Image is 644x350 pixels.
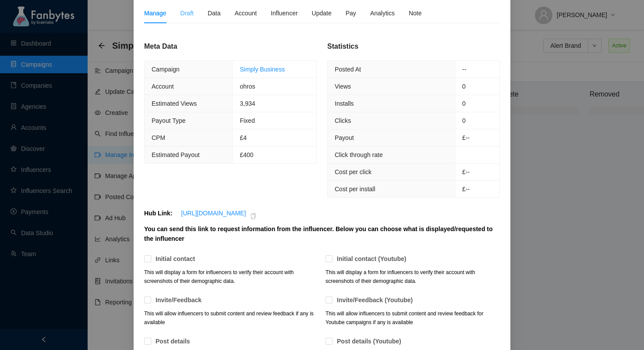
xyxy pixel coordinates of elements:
p: Hub Link: [144,208,173,224]
span: Views [335,83,351,90]
p: This will display a form for influencers to verify their account with screenshots of their demogr... [144,268,318,286]
span: Fixed [240,117,255,124]
div: Note [409,8,422,18]
div: Manage [144,8,166,18]
span: Estimated Views [152,100,197,107]
p: Post details (Youtube) [337,336,401,346]
span: Payout Type [152,117,186,124]
span: Pay [346,8,356,18]
span: Cost per install [335,186,375,193]
div: Draft [180,8,194,18]
p: This will allow influencers to submit content and review feedback for Youtube campaigns if any is... [326,309,500,327]
span: 0 [462,100,466,107]
p: Initial contact [156,254,195,264]
div: Account [235,8,257,18]
span: 0 [462,117,466,124]
p: This will display a form for influencers to verify their account with screenshots of their demogr... [326,268,500,286]
span: CPM [152,134,165,141]
a: [URL][DOMAIN_NAME] [181,210,246,217]
span: 0 [462,83,466,90]
p: Post details [156,336,190,346]
span: £-- [462,186,470,193]
p: Initial contact (Youtube) [337,254,406,264]
span: £-- [462,168,470,175]
span: Account [152,83,174,90]
span: £4 [240,134,247,141]
span: 3,934 [240,100,255,107]
div: Analytics [370,8,395,18]
span: ohros [240,83,255,90]
span: -- [462,66,466,73]
span: Estimated Payout [152,151,200,158]
span: Payout [335,134,354,141]
span: Clicks [335,117,351,124]
div: Influencer [271,8,297,18]
div: Meta Data [144,41,317,52]
span: Click through rate [335,151,383,158]
span: Cost per click [335,168,372,175]
p: This will allow influencers to submit content and review feedback if any is available [144,309,318,327]
span: £-- [462,134,470,141]
p: Invite/Feedback [156,295,202,305]
span: £400 [240,151,253,158]
span: Installs [335,100,354,107]
p: Invite/Feedback (Youtube) [337,295,413,305]
span: copy [250,208,256,224]
span: Campaign [152,66,180,73]
p: You can send this link to request information from the influencer. Below you can choose what is d... [144,224,500,243]
a: Simply Business [240,66,285,73]
div: Data [208,8,221,18]
div: Statistics [327,41,500,52]
span: Posted At [335,66,361,73]
div: Update [312,8,332,18]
